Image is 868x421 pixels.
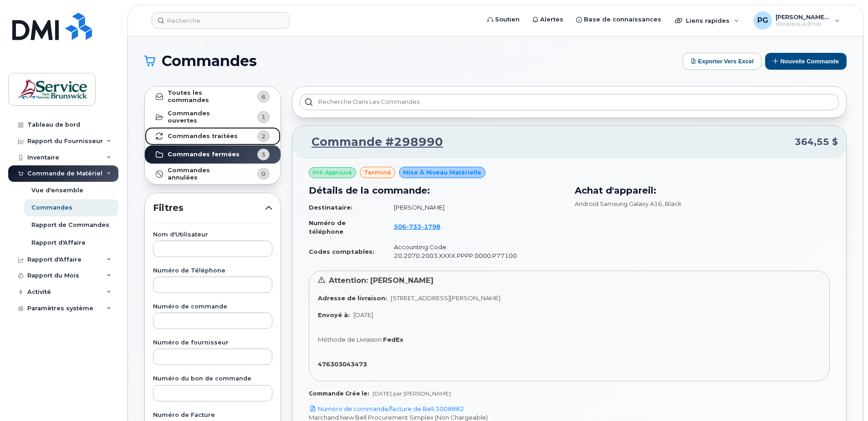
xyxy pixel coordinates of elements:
[309,405,464,412] a: Numéro de commande/facture de Bell 3008882
[145,164,281,184] a: Commandes annulées0
[168,151,240,158] strong: Commandes fermées
[683,53,761,70] button: Exporter vers Excel
[145,107,281,128] a: Commandes ouvertes1
[383,336,403,343] strong: FedEx
[309,184,564,197] h3: Détails de la commande:
[662,200,682,207] span: , Black
[301,134,443,150] a: Commande #298990
[318,360,367,368] strong: 476303043473
[145,87,281,107] a: Toutes les commandes6
[168,167,240,181] strong: Commandes annulées
[145,127,281,145] a: Commandes traitées2
[145,145,281,164] a: Commandes fermées3
[765,53,847,70] button: Nouvelle commande
[318,360,371,368] a: 476303043473
[391,294,500,302] span: [STREET_ADDRESS][PERSON_NAME]
[386,200,564,216] td: [PERSON_NAME]
[300,94,839,110] input: Recherche dans les commandes
[153,340,272,346] label: Numéro de fournisseur
[575,184,830,197] h3: Achat d'appareil:
[406,223,421,230] span: 733
[261,150,266,159] span: 3
[309,390,369,397] strong: Commande Crée le:
[261,169,266,178] span: 0
[318,311,350,318] strong: Envoyé à:
[153,232,272,238] label: Nom d'Utilisateur
[153,376,272,382] label: Numéro du bon de commande
[168,133,238,140] strong: Commandes traitées
[168,89,240,104] strong: Toutes les commandes
[421,223,440,230] span: 1798
[318,294,387,302] strong: Adresse de livraison:
[353,311,373,318] span: [DATE]
[261,132,266,141] span: 2
[309,204,352,211] strong: Destinataire:
[575,200,662,207] span: Android Samsung Galaxy A16
[373,390,451,397] span: [DATE] par [PERSON_NAME]
[394,223,451,230] a: 5067331798
[261,113,266,121] span: 1
[394,223,440,230] span: 506
[364,168,391,177] span: terminé
[329,276,434,285] span: Attention: [PERSON_NAME]
[162,54,257,68] span: Commandes
[403,168,481,177] span: Mise à niveau matérielle
[168,110,240,124] strong: Commandes ouvertes
[313,169,352,177] span: Pré-Approuvé
[153,268,272,274] label: Numéro de Téléphone
[318,336,383,343] span: Méthode de Livraison:
[386,239,564,263] td: Accounting Code: 20.2070.2003.XXXX.PPPP.0000.P77100
[795,135,838,149] span: 364,55 $
[309,219,346,235] strong: Numéro de téléphone
[261,92,266,101] span: 6
[309,248,374,255] strong: Codes comptables:
[153,304,272,310] label: Numéro de commande
[153,201,265,215] span: Filtres
[153,412,272,418] label: Numéro de Facture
